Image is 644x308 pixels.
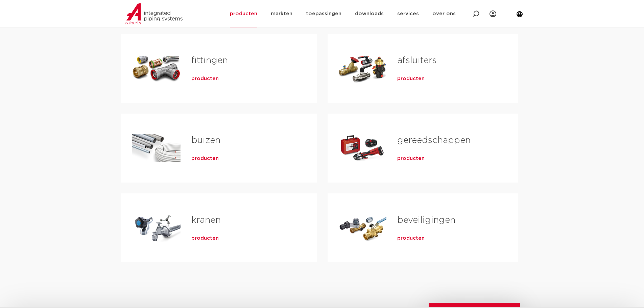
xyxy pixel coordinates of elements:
a: buizen [191,136,220,145]
a: producten [397,235,425,242]
a: fittingen [191,56,228,65]
a: beveiligingen [397,216,455,224]
a: producten [191,155,219,162]
a: gereedschappen [397,136,471,145]
a: afsluiters [397,56,437,65]
a: kranen [191,216,221,224]
a: producten [191,75,219,82]
a: producten [397,75,425,82]
a: producten [191,235,219,242]
a: producten [397,155,425,162]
